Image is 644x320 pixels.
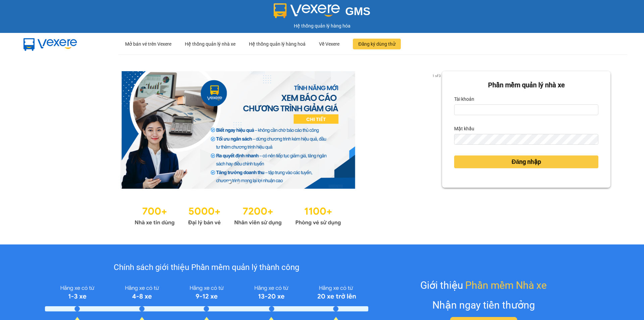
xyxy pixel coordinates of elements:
li: slide item 3 [245,181,247,183]
div: Chính sách giới thiệu Phần mềm quản lý thành công [45,261,368,274]
span: Đăng nhập [512,157,541,167]
div: Hệ thống quản lý nhà xe [185,33,235,55]
img: mbUUG5Q.png [17,33,84,55]
input: Tài khoản [454,104,598,115]
div: Nhận ngay tiền thưởng [432,297,535,313]
p: 1 of 3 [430,71,442,80]
span: GMS [345,5,370,17]
button: next slide / item [433,71,442,189]
span: Đăng ký dùng thử [358,40,395,48]
li: slide item 1 [228,181,231,183]
div: Về Vexere [319,33,339,55]
span: Phần mềm Nhà xe [465,277,547,293]
div: Hệ thống quản lý hàng hóa [2,22,642,30]
div: Giới thiệu [420,277,547,293]
div: Phần mềm quản lý nhà xe [454,80,598,90]
button: Đăng nhập [454,155,598,168]
button: Đăng ký dùng thử [353,39,401,49]
button: previous slide / item [34,71,43,189]
label: Mật khẩu [454,123,474,134]
div: Hệ thống quản lý hàng hoá [249,33,306,55]
div: Mở bán vé trên Vexere [125,33,171,55]
input: Mật khẩu [454,134,598,145]
img: logo 2 [274,3,340,18]
label: Tài khoản [454,94,474,104]
a: GMS [274,10,371,15]
li: slide item 2 [236,181,239,183]
img: Statistics.png [135,202,341,228]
